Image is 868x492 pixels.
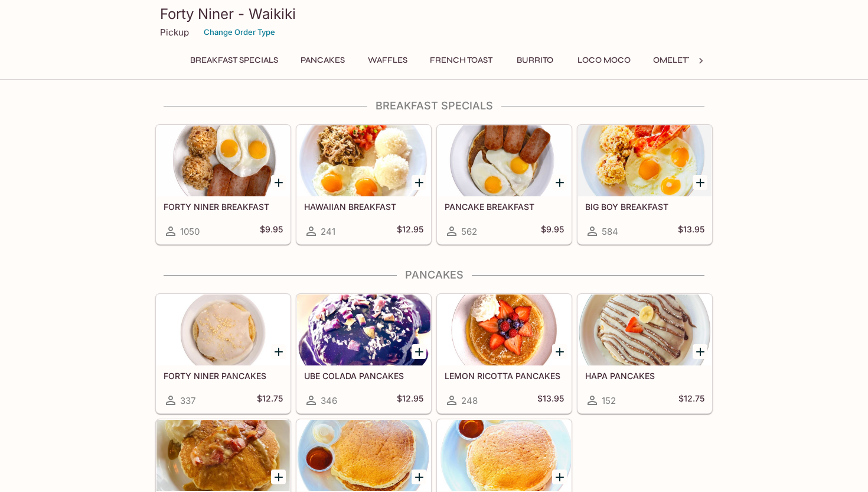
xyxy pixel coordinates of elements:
[445,202,564,212] h5: PANCAKE BREAKFAST
[693,344,707,359] button: Add HAPA PANCAKES
[271,175,286,190] button: Add FORTY NINER BREAKFAST
[361,52,414,69] button: Waffles
[180,395,195,406] span: 337
[297,125,430,196] div: HAWAIIAN BREAKFAST
[156,294,291,413] a: FORTY NINER PANCAKES337$12.75
[260,224,283,238] h5: $9.95
[257,393,283,407] h5: $12.75
[397,393,423,407] h5: $12.95
[297,420,430,491] div: SHORT STACK
[437,294,572,413] a: LEMON RICOTTA PANCAKES248$13.95
[552,344,567,359] button: Add LEMON RICOTTA PANCAKES
[585,371,704,381] h5: HAPA PANCAKES
[552,470,567,484] button: Add FULL STACK
[156,420,290,491] div: DA ELVIS PANCAKES
[321,226,335,237] span: 241
[297,294,430,365] div: UBE COLADA PANCAKES
[552,175,567,190] button: Add PANCAKE BREAKFAST
[164,202,283,212] h5: FORTY NINER BREAKFAST
[602,226,618,237] span: 584
[304,371,423,381] h5: UBE COLADA PANCAKES
[160,27,189,38] p: Pickup
[180,226,200,237] span: 1050
[438,420,571,491] div: FULL STACK
[678,224,704,238] h5: $13.95
[602,395,616,406] span: 152
[184,52,285,69] button: Breakfast Specials
[693,175,707,190] button: Add BIG BOY BREAKFAST
[271,470,286,484] button: Add DA ELVIS PANCAKES
[577,125,712,244] a: BIG BOY BREAKFAST584$13.95
[155,268,713,281] h4: Pancakes
[508,52,562,69] button: Burrito
[156,125,290,196] div: FORTY NINER BREAKFAST
[423,52,499,69] button: French Toast
[647,52,709,69] button: Omelettes
[461,226,477,237] span: 562
[585,202,704,212] h5: BIG BOY BREAKFAST
[397,224,423,238] h5: $12.95
[296,294,431,413] a: UBE COLADA PANCAKES346$12.95
[296,125,431,244] a: HAWAIIAN BREAKFAST241$12.95
[541,224,564,238] h5: $9.95
[156,294,290,365] div: FORTY NINER PANCAKES
[198,23,280,41] button: Change Order Type
[437,125,572,244] a: PANCAKE BREAKFAST562$9.95
[271,344,286,359] button: Add FORTY NINER PANCAKES
[678,393,704,407] h5: $12.75
[412,470,426,484] button: Add SHORT STACK
[164,371,283,381] h5: FORTY NINER PANCAKES
[294,52,351,69] button: Pancakes
[412,175,426,190] button: Add HAWAIIAN BREAKFAST
[304,202,423,212] h5: HAWAIIAN BREAKFAST
[156,125,291,244] a: FORTY NINER BREAKFAST1050$9.95
[571,52,637,69] button: Loco Moco
[438,125,571,196] div: PANCAKE BREAKFAST
[577,294,712,413] a: HAPA PANCAKES152$12.75
[537,393,564,407] h5: $13.95
[412,344,426,359] button: Add UBE COLADA PANCAKES
[160,5,708,23] h3: Forty Niner - Waikiki
[578,125,712,196] div: BIG BOY BREAKFAST
[578,294,712,365] div: HAPA PANCAKES
[445,371,564,381] h5: LEMON RICOTTA PANCAKES
[438,294,571,365] div: LEMON RICOTTA PANCAKES
[321,395,337,406] span: 346
[155,99,713,112] h4: Breakfast Specials
[461,395,478,406] span: 248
